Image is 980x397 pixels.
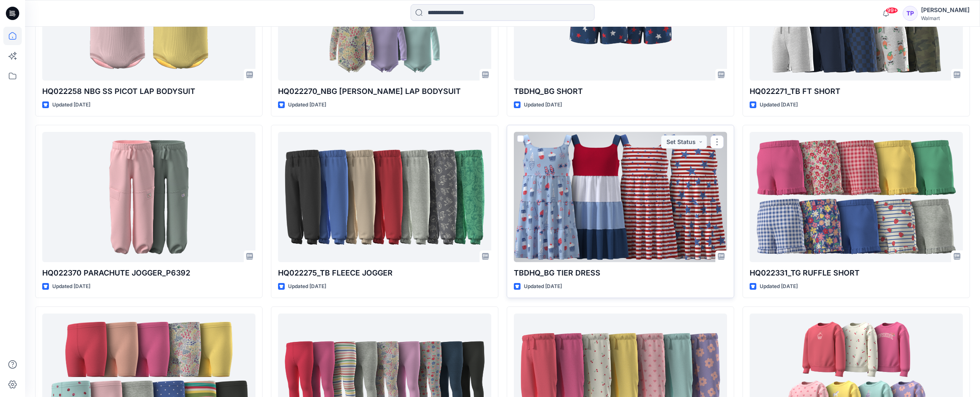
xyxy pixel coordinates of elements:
[288,282,326,291] p: Updated [DATE]
[886,7,898,14] span: 99+
[921,5,970,15] div: [PERSON_NAME]
[524,282,562,291] p: Updated [DATE]
[52,282,90,291] p: Updated [DATE]
[278,132,491,263] a: HQ022275_TB FLEECE JOGGER
[52,101,90,109] p: Updated [DATE]
[42,86,255,97] p: HQ022258 NBG SS PICOT LAP BODYSUIT
[750,132,963,263] a: HQ022331_TG RUFFLE SHORT
[524,101,562,109] p: Updated [DATE]
[278,86,491,97] p: HQ022270_NBG [PERSON_NAME] LAP BODYSUIT
[903,6,918,21] div: TP
[514,86,727,97] p: TBDHQ_BG SHORT
[750,86,963,97] p: HQ022271_TB FT SHORT
[921,15,970,21] div: Walmart
[760,282,798,291] p: Updated [DATE]
[760,101,798,109] p: Updated [DATE]
[514,267,727,279] p: TBDHQ_BG TIER DRESS
[278,267,491,279] p: HQ022275_TB FLEECE JOGGER
[288,101,326,109] p: Updated [DATE]
[514,132,727,263] a: TBDHQ_BG TIER DRESS
[42,267,255,279] p: HQ022370 PARACHUTE JOGGER_P6392
[750,267,963,279] p: HQ022331_TG RUFFLE SHORT
[42,132,255,263] a: HQ022370 PARACHUTE JOGGER_P6392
